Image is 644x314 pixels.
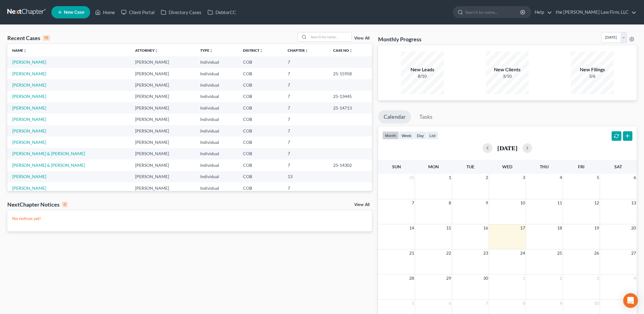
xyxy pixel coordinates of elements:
input: Search by name... [465,6,521,18]
span: 2 [559,275,563,282]
a: Help [532,7,552,18]
div: New Clients [486,66,529,73]
td: Individual [195,171,238,182]
td: Individual [195,56,238,68]
a: [PERSON_NAME] & [PERSON_NAME] [12,163,85,168]
span: Sun [392,164,401,169]
button: day [414,131,427,140]
td: Individual [195,68,238,79]
a: Attorneyunfold_more [135,48,158,53]
h2: [DATE] [497,145,517,151]
a: [PERSON_NAME] [12,82,46,88]
td: [PERSON_NAME] [130,102,195,114]
td: Individual [195,102,238,114]
span: 1 [522,275,526,282]
span: Wed [502,164,512,169]
div: 3/10 [486,73,529,79]
a: [PERSON_NAME] [12,117,46,122]
a: [PERSON_NAME] [12,140,46,145]
a: Tasks [414,110,438,124]
a: [PERSON_NAME] [12,59,46,65]
span: 18 [557,224,563,232]
span: 17 [520,224,526,232]
span: 12 [594,199,600,207]
a: [PERSON_NAME] [12,71,46,76]
span: 10 [594,300,600,307]
span: 21 [409,249,415,257]
span: 9 [559,300,563,307]
span: 9 [485,199,489,207]
span: 7 [485,300,489,307]
td: [PERSON_NAME] [130,91,195,102]
td: COB [238,136,283,148]
a: DebtorCC [204,7,239,18]
td: 7 [283,182,328,194]
button: list [427,131,438,140]
td: [PERSON_NAME] [130,182,195,194]
td: COB [238,159,283,171]
td: COB [238,102,283,114]
td: 7 [283,125,328,136]
a: [PERSON_NAME] [12,105,46,110]
a: Districtunfold_more [243,48,263,53]
td: 25-15958 [328,68,372,79]
td: Individual [195,125,238,136]
span: 6 [448,300,452,307]
div: NextChapter Notices [7,201,68,208]
a: View All [354,203,370,207]
a: [PERSON_NAME] [12,94,46,99]
td: 25-14302 [328,159,372,171]
span: Mon [428,164,439,169]
td: [PERSON_NAME] [130,148,195,159]
i: unfold_more [305,49,308,53]
td: 7 [283,68,328,79]
a: Typeunfold_more [200,48,213,53]
input: Search by name... [309,32,351,41]
td: Individual [195,91,238,102]
span: 27 [631,249,637,257]
td: 25-13445 [328,91,372,102]
td: Individual [195,114,238,125]
td: COB [238,79,283,91]
td: COB [238,182,283,194]
div: 3/6 [571,73,614,79]
td: [PERSON_NAME] [130,136,195,148]
td: COB [238,114,283,125]
td: 7 [283,114,328,125]
td: 25-14713 [328,102,372,114]
td: COB [238,125,283,136]
i: unfold_more [259,49,263,53]
span: 24 [520,249,526,257]
span: 7 [411,199,415,207]
td: COB [238,148,283,159]
a: Client Portal [118,7,158,18]
div: New Leads [401,66,444,73]
span: 8 [522,300,526,307]
span: 3 [522,174,526,181]
div: 15 [43,35,50,41]
span: 29 [446,275,452,282]
td: COB [238,56,283,68]
td: [PERSON_NAME] [130,171,195,182]
div: 8/10 [401,73,444,79]
span: 3 [596,275,600,282]
span: 10 [520,199,526,207]
span: 1 [448,174,452,181]
td: 7 [283,102,328,114]
a: the [PERSON_NAME] Law Firm, LLC [553,7,636,18]
div: Recent Cases [7,34,50,42]
span: 23 [483,249,489,257]
p: No notices yet! [12,215,367,222]
span: Thu [540,164,549,169]
span: New Case [64,10,84,15]
a: Nameunfold_more [12,48,27,53]
a: [PERSON_NAME] [12,128,46,133]
a: [PERSON_NAME] [12,174,46,179]
a: [PERSON_NAME] & [PERSON_NAME] [12,151,85,156]
td: Individual [195,136,238,148]
span: 5 [596,174,600,181]
span: 4 [559,174,563,181]
span: 28 [409,275,415,282]
span: 30 [483,275,489,282]
span: 2 [485,174,489,181]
